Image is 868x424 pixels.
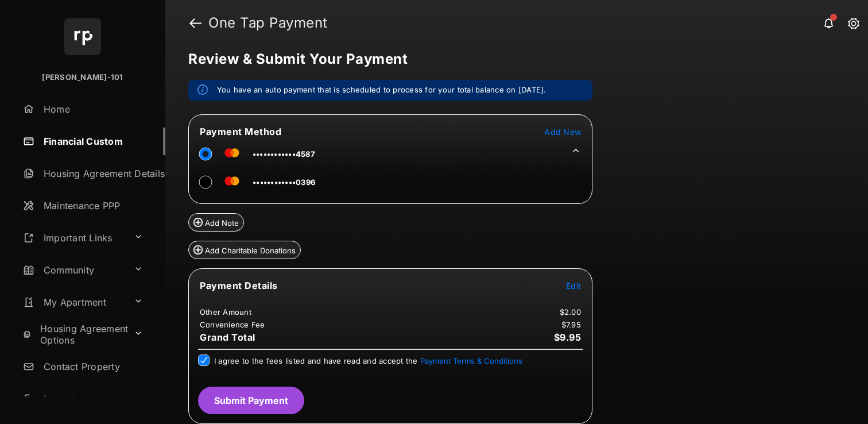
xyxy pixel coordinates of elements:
strong: One Tap Payment [208,16,328,30]
a: Maintenance PPP [18,192,165,219]
a: My Apartment [18,288,129,316]
em: You have an auto payment that is scheduled to process for your total balance on [DATE]. [217,84,547,96]
h5: Review & Submit Your Payment [188,52,836,66]
a: Logout [18,385,165,413]
button: Submit Payment [198,387,304,414]
a: Housing Agreement Options [18,321,129,348]
button: Add New [544,126,581,137]
span: Edit [566,281,581,291]
button: Add Charitable Donations [188,241,301,259]
a: Important Links [18,224,129,252]
span: ••••••••••••4587 [253,149,315,159]
img: svg+xml;base64,PHN2ZyB4bWxucz0iaHR0cDovL3d3dy53My5vcmcvMjAwMC9zdmciIHdpZHRoPSI2NCIgaGVpZ2h0PSI2NC... [64,18,101,55]
a: Home [18,95,165,123]
span: Payment Method [200,126,281,137]
td: Convenience Fee [199,319,266,330]
span: Grand Total [200,332,255,343]
a: Contact Property [18,353,165,380]
td: $2.00 [559,307,582,317]
td: Other Amount [199,307,252,317]
span: I agree to the fees listed and have read and accept the [214,356,522,365]
a: Community [18,256,129,284]
p: [PERSON_NAME]-101 [42,72,123,83]
td: $7.95 [561,319,582,330]
span: ••••••••••••0396 [253,178,315,187]
span: Payment Details [200,280,278,291]
span: $9.95 [554,332,582,343]
button: Add Note [188,213,244,232]
span: Add New [544,127,581,137]
a: Housing Agreement Details [18,160,165,187]
button: I agree to the fees listed and have read and accept the [420,356,522,365]
a: Financial Custom [18,128,165,155]
button: Edit [566,280,581,291]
